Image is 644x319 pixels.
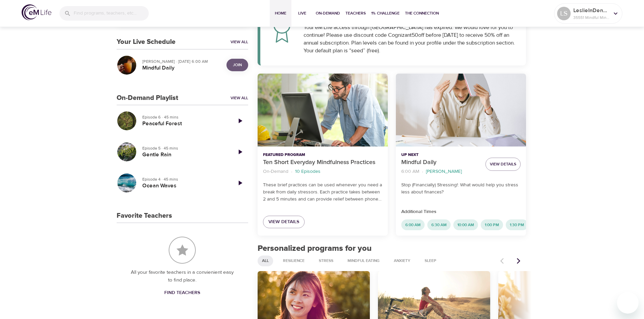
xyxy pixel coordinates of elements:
span: View Details [268,218,299,226]
span: Sleep [421,258,440,264]
span: Teachers [345,10,366,17]
span: 6:30 AM [427,222,451,228]
a: View Details [263,216,305,228]
input: Find programs, teachers, etc... [74,6,149,21]
p: [PERSON_NAME] · [DATE] 6:00 AM [142,58,221,64]
p: Up Next [401,152,480,158]
span: Anxiety [390,258,414,264]
button: Peaceful Forest [117,111,137,131]
iframe: Button to launch messaging window [617,292,639,314]
div: Sleep [420,256,441,266]
div: 6:30 AM [427,219,451,230]
span: On-Demand [316,10,340,17]
div: 10:00 AM [453,219,478,230]
h3: Favorite Teachers [117,212,172,220]
button: View Details [485,158,521,171]
h5: Mindful Daily [142,64,221,72]
span: 10:00 AM [453,222,478,228]
h5: Gentle Rain [142,151,226,158]
div: 6:00 AM [401,219,425,230]
p: Episode 6 · 45 mins [142,114,226,120]
h5: Peaceful Forest [142,120,226,127]
a: Find Teachers [162,287,203,299]
a: Play Episode [232,175,248,191]
p: Episode 5 · 45 mins [142,145,226,151]
p: 6:00 AM [401,168,419,175]
p: 10 Episodes [295,168,320,175]
div: Mindful Eating [343,256,384,266]
p: LeslieInDenver [573,6,609,15]
div: Stress [314,256,338,266]
img: Favorite Teachers [169,237,196,264]
span: Join [233,61,242,69]
button: Ten Short Everyday Mindfulness Practices [258,74,388,147]
div: Resilience [279,256,309,266]
nav: breadcrumb [263,167,382,176]
div: 1:30 PM [506,219,528,230]
p: Stop (Financially) Stressing!: What would help you stress less about finances? [401,182,521,196]
span: Live [294,10,310,17]
p: Mindful Daily [401,158,480,167]
h3: On-Demand Playlist [117,94,178,102]
span: View Details [490,161,516,168]
h5: Ocean Waves [142,182,226,189]
p: Featured Program [263,152,382,158]
a: Play Episode [232,144,248,160]
button: Join [226,59,248,71]
span: The Connection [405,10,439,17]
p: On-Demand [263,168,288,175]
p: Additional Times [401,208,521,215]
button: Ocean Waves [117,173,137,193]
span: Resilience [279,258,309,264]
span: 1% Challenge [371,10,400,17]
a: View All [231,95,248,101]
li: · [291,167,292,176]
span: Find Teachers [164,289,200,297]
p: All your favorite teachers in a convienient easy to find place. [130,269,235,284]
nav: breadcrumb [401,167,480,176]
p: Ten Short Everyday Mindfulness Practices [263,158,382,167]
img: logo [22,4,51,20]
button: Gentle Rain [117,142,137,162]
span: Mindful Eating [343,258,384,264]
h2: Personalized programs for you [258,244,526,254]
span: All [258,258,273,264]
span: 1:30 PM [506,222,528,228]
div: Your eM Life access through [GEOGRAPHIC_DATA] has expired. We would love for you to continue! Ple... [304,24,518,55]
h3: Your Live Schedule [117,38,175,46]
div: All [258,256,273,266]
a: Play Episode [232,113,248,129]
button: Mindful Daily [396,74,526,147]
button: Next items [511,254,526,268]
span: 1:00 PM [481,222,503,228]
div: 1:00 PM [481,219,503,230]
p: [PERSON_NAME] [426,168,462,175]
p: Episode 4 · 45 mins [142,176,226,182]
div: LS [557,7,571,20]
a: View All [231,39,248,45]
span: Home [272,10,289,17]
p: 35551 Mindful Minutes [573,15,609,21]
p: These brief practices can be used whenever you need a break from daily stressors. Each practice t... [263,182,382,203]
div: Anxiety [389,256,415,266]
span: Stress [315,258,337,264]
span: 6:00 AM [401,222,425,228]
li: · [422,167,423,176]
